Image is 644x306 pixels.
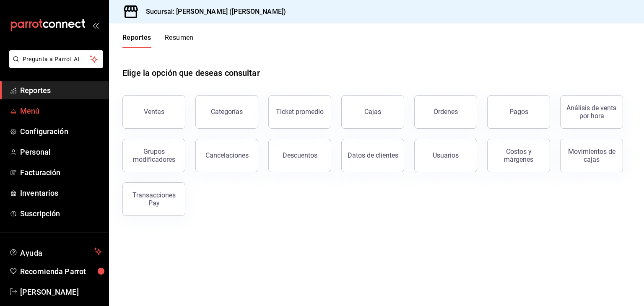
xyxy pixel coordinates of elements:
[341,139,404,172] button: Datos de clientes
[122,34,151,48] button: Reportes
[341,95,404,129] a: Cajas
[92,22,99,29] button: open_drawer_menu
[283,151,317,159] div: Descuentos
[122,139,185,172] button: Grupos modificadores
[268,95,331,129] button: Ticket promedio
[211,108,243,116] div: Categorías
[20,167,102,178] span: Facturación
[20,208,102,219] span: Suscripción
[434,108,458,116] div: Órdenes
[9,50,103,68] button: Pregunta a Parrot AI
[560,139,623,172] button: Movimientos de cajas
[566,104,618,120] div: Análisis de venta por hora
[128,148,180,163] div: Grupos modificadores
[20,187,102,199] span: Inventarios
[20,126,102,137] span: Configuración
[414,139,477,172] button: Usuarios
[205,151,249,159] div: Cancelaciones
[165,34,194,48] button: Resumen
[20,286,102,298] span: [PERSON_NAME]
[487,95,550,129] button: Pagos
[364,107,382,117] div: Cajas
[414,95,477,129] button: Órdenes
[560,95,623,129] button: Análisis de venta por hora
[195,95,258,129] button: Categorías
[487,139,550,172] button: Costos y márgenes
[509,108,528,116] div: Pagos
[20,85,102,96] span: Reportes
[20,146,102,158] span: Personal
[493,148,545,163] div: Costos y márgenes
[139,7,286,17] h3: Sucursal: [PERSON_NAME] ([PERSON_NAME])
[122,34,194,48] div: navigation tabs
[23,55,90,64] span: Pregunta a Parrot AI
[122,182,185,216] button: Transacciones Pay
[128,191,180,207] div: Transacciones Pay
[433,151,459,159] div: Usuarios
[122,67,260,79] h1: Elige la opción que deseas consultar
[122,95,185,129] button: Ventas
[20,266,102,277] span: Recomienda Parrot
[20,246,91,257] span: Ayuda
[6,61,103,70] a: Pregunta a Parrot AI
[195,139,258,172] button: Cancelaciones
[566,148,618,163] div: Movimientos de cajas
[20,105,102,117] span: Menú
[268,139,331,172] button: Descuentos
[276,108,324,116] div: Ticket promedio
[144,108,164,116] div: Ventas
[348,151,398,159] div: Datos de clientes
